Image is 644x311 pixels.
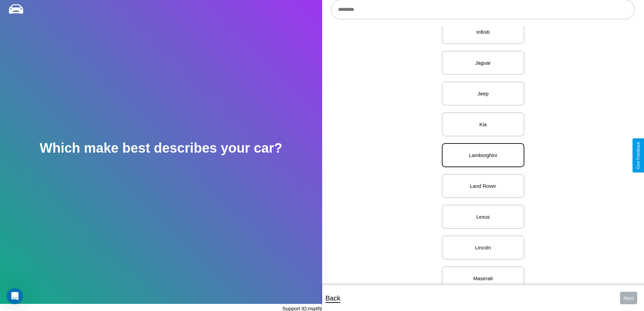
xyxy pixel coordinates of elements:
h2: Which make best describes your car? [40,140,282,156]
p: Back [326,292,340,304]
p: Jaguar [449,58,517,67]
p: Lexus [449,212,517,221]
p: Jeep [449,89,517,98]
p: Land Rover [449,181,517,191]
button: Next [620,292,637,304]
p: Lincoln [449,243,517,252]
p: Lamborghini [449,151,517,160]
p: Maserati [449,274,517,283]
div: Give Feedback [636,142,641,169]
p: Infiniti [449,27,517,37]
iframe: Intercom live chat [7,288,23,304]
p: Kia [449,120,517,129]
